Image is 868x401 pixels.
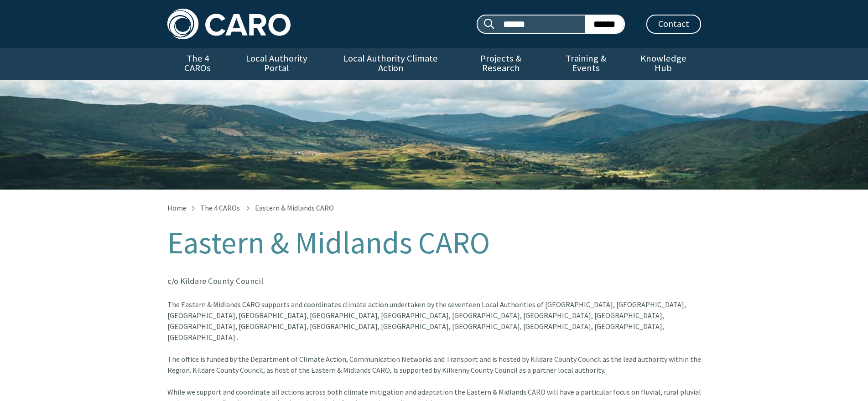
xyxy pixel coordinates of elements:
h1: Eastern & Midlands CARO [167,226,701,260]
a: Local Authority Climate Action [326,48,456,80]
a: Knowledge Hub [626,48,701,80]
a: Home [167,203,187,212]
a: Training & Events [546,48,626,80]
font: The Eastern & Midlands CARO supports and coordinates climate action undertaken by the seventeen L... [167,299,701,374]
span: Eastern & Midlands CARO [255,203,334,212]
a: Contact [646,15,701,34]
a: The 4 CAROs [167,48,228,80]
p: c/o Kildare County Council [167,274,701,288]
a: The 4 CAROs [200,203,240,212]
a: Projects & Research [456,48,546,80]
img: Caro logo [167,9,291,39]
a: Local Authority Portal [228,48,326,80]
